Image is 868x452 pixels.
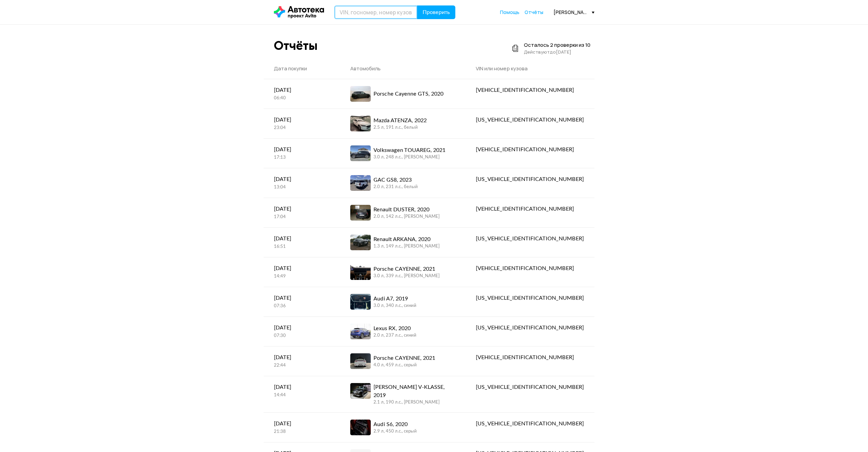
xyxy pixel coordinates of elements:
[340,109,466,138] a: Mazda ATENZA, 20222.5 л, 191 л.c., белый
[340,413,466,442] a: Audi S6, 20202.9 л, 450 л.c., серый
[274,145,330,154] div: [DATE]
[274,155,330,161] div: 17:13
[274,333,330,339] div: 07:30
[373,303,416,309] div: 3.0 л, 340 л.c., синий
[274,392,330,398] div: 14:44
[466,376,594,398] a: [US_VEHICLE_IDENTIFICATION_NUMBER]
[340,317,466,346] a: Lexus RX, 20202.0 л, 237 л.c., синий
[274,294,330,302] div: [DATE]
[274,235,330,243] div: [DATE]
[264,168,340,197] a: [DATE]13:04
[274,86,330,94] div: [DATE]
[373,273,440,279] div: 3.0 л, 339 л.c., [PERSON_NAME]
[373,146,445,154] div: Volkswagen TOUAREG, 2021
[264,287,340,316] a: [DATE]07:36
[340,287,466,316] a: Audi A7, 20193.0 л, 340 л.c., синий
[274,214,330,220] div: 17:04
[274,303,330,309] div: 07:36
[274,353,330,362] div: [DATE]
[274,383,330,391] div: [DATE]
[476,116,584,124] div: [US_VEHICLE_IDENTIFICATION_NUMBER]
[340,376,466,412] a: [PERSON_NAME] V-KLASSE, 20192.1 л, 190 л.c., [PERSON_NAME]
[373,324,416,333] div: Lexus RX, 2020
[524,48,590,55] div: Действуют до [DATE]
[466,257,594,279] a: [VEHICLE_IDENTIFICATION_NUMBER]
[524,42,590,48] div: Осталось 2 проверки из 10
[274,273,330,280] div: 14:49
[417,5,455,19] button: Проверить
[476,324,584,332] div: [US_VEHICLE_IDENTIFICATION_NUMBER]
[274,95,330,101] div: 06:40
[373,362,435,368] div: 4.0 л, 459 л.c., серый
[500,9,519,16] a: Помощь
[500,9,519,15] span: Помощь
[373,333,416,339] div: 2.0 л, 237 л.c., синий
[476,383,584,391] div: [US_VEHICLE_IDENTIFICATION_NUMBER]
[373,428,417,435] div: 2.9 л, 450 л.c., серый
[264,376,340,405] a: [DATE]14:44
[340,347,466,376] a: Porsche CAYENNE, 20214.0 л, 459 л.c., серый
[373,125,427,131] div: 2.5 л, 191 л.c., белый
[340,79,466,109] a: Porsche Cayenne GTS, 2020
[264,228,340,257] a: [DATE]16:51
[274,429,330,435] div: 21:38
[466,317,594,339] a: [US_VEHICLE_IDENTIFICATION_NUMBER]
[466,198,594,220] a: [VEHICLE_IDENTIFICATION_NUMBER]
[525,9,543,15] span: Отчёты
[373,399,455,406] div: 2.1 л, 190 л.c., [PERSON_NAME]
[334,5,417,19] input: VIN, госномер, номер кузова
[340,257,466,287] a: Porsche CAYENNE, 20213.0 л, 339 л.c., [PERSON_NAME]
[373,90,443,98] div: Porsche Cayenne GTS, 2020
[264,79,340,108] a: [DATE]06:40
[466,228,594,250] a: [US_VEHICLE_IDENTIFICATION_NUMBER]
[373,214,440,220] div: 2.0 л, 142 л.c., [PERSON_NAME]
[274,264,330,272] div: [DATE]
[466,79,594,101] a: [VEHICLE_IDENTIFICATION_NUMBER]
[340,198,466,227] a: Renault DUSTER, 20202.0 л, 142 л.c., [PERSON_NAME]
[373,154,445,160] div: 3.0 л, 248 л.c., [PERSON_NAME]
[340,168,466,198] a: GAC GS8, 20232.0 л, 231 л.c., белый
[373,265,440,273] div: Porsche CAYENNE, 2021
[340,139,466,168] a: Volkswagen TOUAREG, 20213.0 л, 248 л.c., [PERSON_NAME]
[466,347,594,368] a: [VEHICLE_IDENTIFICATION_NUMBER]
[274,363,330,369] div: 22:44
[274,175,330,183] div: [DATE]
[264,413,340,442] a: [DATE]21:38
[373,176,418,184] div: GAC GS8, 2023
[373,206,440,214] div: Renault DUSTER, 2020
[525,9,543,16] a: Отчёты
[264,109,340,138] a: [DATE]23:04
[476,235,584,243] div: [US_VEHICLE_IDENTIFICATION_NUMBER]
[274,324,330,332] div: [DATE]
[373,420,417,428] div: Audi S6, 2020
[373,295,416,303] div: Audi A7, 2019
[466,109,594,131] a: [US_VEHICLE_IDENTIFICATION_NUMBER]
[264,257,340,286] a: [DATE]14:49
[264,198,340,227] a: [DATE]17:04
[476,86,584,94] div: [VEHICLE_IDENTIFICATION_NUMBER]
[373,383,455,399] div: [PERSON_NAME] V-KLASSE, 2019
[373,184,418,190] div: 2.0 л, 231 л.c., белый
[373,235,440,243] div: Renault ARKANA, 2020
[476,65,584,72] div: VIN или номер кузова
[476,294,584,302] div: [US_VEHICLE_IDENTIFICATION_NUMBER]
[466,413,594,435] a: [US_VEHICLE_IDENTIFICATION_NUMBER]
[274,116,330,124] div: [DATE]
[476,264,584,272] div: [VEHICLE_IDENTIFICATION_NUMBER]
[466,139,594,160] a: [VEHICLE_IDENTIFICATION_NUMBER]
[373,354,435,362] div: Porsche CAYENNE, 2021
[350,65,455,72] div: Автомобиль
[340,228,466,257] a: Renault ARKANA, 20201.3 л, 149 л.c., [PERSON_NAME]
[476,353,584,362] div: [VEHICLE_IDENTIFICATION_NUMBER]
[274,205,330,213] div: [DATE]
[264,317,340,346] a: [DATE]07:30
[264,347,340,376] a: [DATE]22:44
[274,125,330,131] div: 23:04
[466,168,594,190] a: [US_VEHICLE_IDENTIFICATION_NUMBER]
[476,145,584,154] div: [VEHICLE_IDENTIFICATION_NUMBER]
[274,420,330,428] div: [DATE]
[264,139,340,168] a: [DATE]17:13
[476,205,584,213] div: [VEHICLE_IDENTIFICATION_NUMBER]
[554,9,594,15] div: [PERSON_NAME][EMAIL_ADDRESS][DOMAIN_NAME]
[373,116,427,125] div: Mazda ATENZA, 2022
